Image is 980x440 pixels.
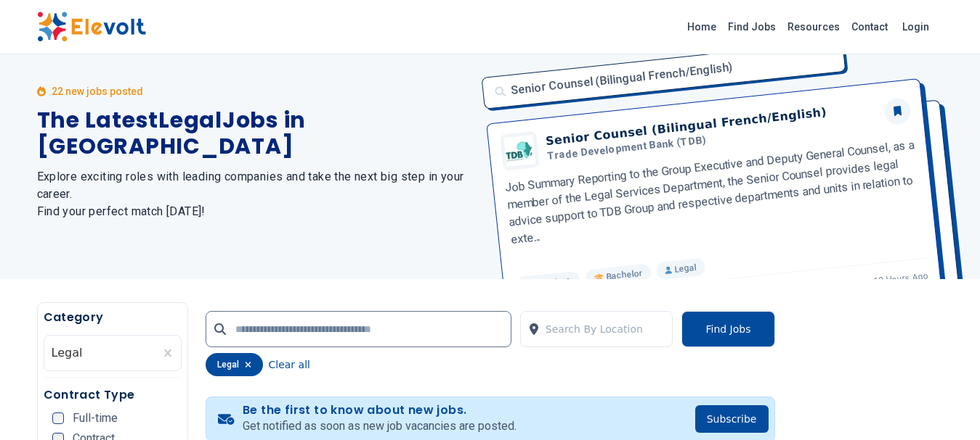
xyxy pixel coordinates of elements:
[243,403,517,418] h4: Be the first to know about new jobs.
[37,107,473,159] h1: The Latest Legal Jobs in [GEOGRAPHIC_DATA]
[37,168,473,220] h2: Explore exciting roles with leading companies and take the next big step in your career. Find you...
[52,84,143,99] p: 22 new jobs posted
[722,15,782,38] a: Find Jobs
[44,309,182,326] h5: Category
[37,12,146,42] img: Elevolt
[894,12,938,41] a: Login
[44,386,182,404] h5: Contract Type
[52,412,64,424] input: Full-time
[681,15,722,38] a: Home
[269,353,310,376] button: Clear all
[695,405,769,433] button: Subscribe
[681,311,774,347] button: Find Jobs
[782,15,846,38] a: Resources
[73,412,118,424] span: Full-time
[907,370,980,440] iframe: Chat Widget
[206,353,263,376] div: legal
[846,15,894,38] a: Contact
[243,418,517,435] p: Get notified as soon as new job vacancies are posted.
